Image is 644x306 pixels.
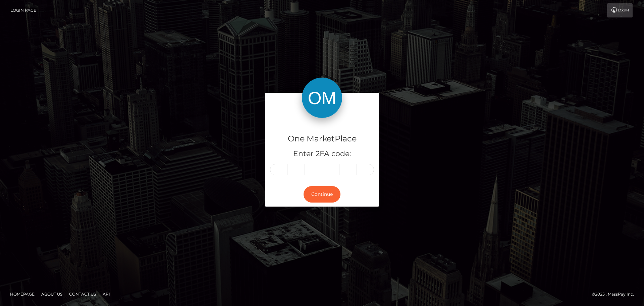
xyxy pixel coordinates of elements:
[66,289,99,299] a: Contact Us
[39,289,65,299] a: About Us
[7,289,37,299] a: Homepage
[270,133,374,145] h4: One MarketPlace
[607,3,633,17] a: Login
[304,186,340,203] button: Continue
[302,78,342,118] img: One MarketPlace
[270,149,374,159] h5: Enter 2FA code:
[100,289,113,299] a: API
[10,3,36,17] a: Login Page
[592,291,639,298] div: © 2025 , MassPay Inc.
